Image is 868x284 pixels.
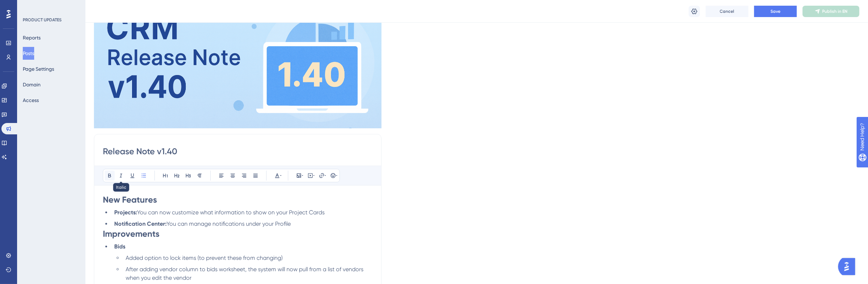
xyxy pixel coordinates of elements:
button: Access [23,94,39,107]
strong: New Features [103,194,157,205]
strong: Projects: [114,209,137,216]
span: Added option to lock items (to prevent these from changing) [126,254,283,261]
button: Cancel [706,6,748,17]
strong: Bids [114,243,125,250]
span: After adding vendor column to bids worksheet, the system will now pull from a list of vendors whe... [126,266,365,281]
span: Need Help? [17,2,44,10]
button: Publish in EN [803,6,859,17]
span: Save [770,9,780,14]
button: Domain [23,78,41,91]
input: Post Title [103,146,373,157]
button: Reports [23,31,41,44]
span: You can manage notifications under your Profile [167,220,291,227]
span: Cancel [720,9,735,14]
span: Publish in EN [822,9,848,14]
button: Save [754,6,797,17]
strong: Improvements [103,229,159,239]
button: Page Settings [23,63,54,75]
strong: Notification Center: [114,220,167,227]
iframe: UserGuiding AI Assistant Launcher [838,256,859,277]
span: You can now customize what information to show on your Project Cards [137,209,325,216]
button: Posts [23,47,34,60]
div: PRODUCT UPDATES [23,17,62,23]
